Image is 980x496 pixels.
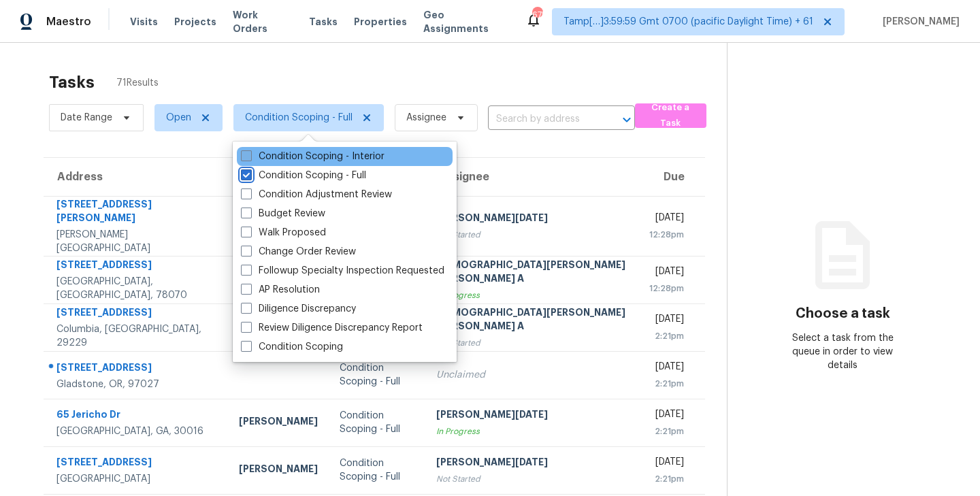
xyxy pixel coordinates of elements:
div: [GEOGRAPHIC_DATA], GA, 30016 [56,425,217,438]
th: Address [44,158,228,196]
span: Geo Assignments [423,8,509,35]
div: [PERSON_NAME][DATE] [436,408,627,425]
span: 71 Results [116,76,159,90]
div: Condition Scoping - Full [340,457,414,484]
div: [STREET_ADDRESS] [56,455,217,472]
div: [DATE] [649,211,684,228]
label: Review Diligence Discrepancy Report [241,321,423,335]
div: [DATE] [649,312,684,329]
span: Date Range [61,111,112,125]
div: 65 Jericho Dr [56,408,217,425]
label: Condition Adjustment Review [241,188,392,201]
span: Create a Task [642,100,700,131]
div: [GEOGRAPHIC_DATA], [GEOGRAPHIC_DATA], 78070 [56,275,217,302]
span: Projects [174,15,216,29]
div: [PERSON_NAME] [239,462,318,479]
h3: Choose a task [796,307,890,320]
div: [PERSON_NAME][GEOGRAPHIC_DATA] [56,228,217,255]
div: [DATE] [649,408,684,425]
div: [DEMOGRAPHIC_DATA][PERSON_NAME] [PERSON_NAME] A [436,305,627,336]
div: In Progress [436,288,627,302]
span: Tamp[…]3:59:59 Gmt 0700 (pacific Daylight Time) + 61 [563,15,813,29]
div: Unclaimed [436,368,627,382]
div: [PERSON_NAME] [239,414,318,431]
div: [DATE] [649,265,684,282]
label: Change Order Review [241,245,356,259]
div: [GEOGRAPHIC_DATA] [56,472,217,486]
input: Search by address [488,109,597,130]
span: Assignee [406,111,446,125]
label: AP Resolution [241,283,320,297]
div: Condition Scoping - Full [340,409,414,436]
div: Condition Scoping - Full [340,361,414,388]
div: 2:21pm [649,329,684,343]
div: 12:28pm [649,228,684,242]
span: Visits [130,15,158,29]
label: Diligence Discrepancy [241,302,356,316]
label: Condition Scoping [241,340,343,354]
div: In Progress [436,425,627,438]
div: [STREET_ADDRESS] [56,305,217,323]
span: Work Orders [233,8,293,35]
span: Maestro [46,15,91,29]
span: Condition Scoping - Full [245,111,353,125]
div: [DEMOGRAPHIC_DATA][PERSON_NAME] [PERSON_NAME] A [436,258,627,288]
div: Gladstone, OR, 97027 [56,378,217,391]
label: Walk Proposed [241,226,326,239]
div: 2:21pm [649,377,684,391]
span: Properties [354,15,407,29]
div: Not Started [436,336,627,350]
div: Not Started [436,472,627,486]
div: [DATE] [649,455,684,472]
div: [STREET_ADDRESS] [56,258,217,275]
span: Open [166,111,191,125]
div: [PERSON_NAME][DATE] [436,211,627,228]
div: Not Started [436,228,627,242]
button: Open [617,110,636,129]
div: [PERSON_NAME][DATE] [436,455,627,472]
button: Create a Task [635,103,706,128]
th: Due [638,158,705,196]
div: Select a task from the queue in order to view details [785,331,900,372]
div: 675 [532,8,542,22]
div: [DATE] [649,360,684,377]
div: 2:21pm [649,425,684,438]
label: Condition Scoping - Full [241,169,366,182]
th: HPM [228,158,329,196]
div: 12:28pm [649,282,684,295]
div: [STREET_ADDRESS][PERSON_NAME] [56,197,217,228]
div: 2:21pm [649,472,684,486]
div: [STREET_ADDRESS] [56,361,217,378]
label: Followup Specialty Inspection Requested [241,264,444,278]
label: Condition Scoping - Interior [241,150,385,163]
div: Columbia, [GEOGRAPHIC_DATA], 29229 [56,323,217,350]
span: [PERSON_NAME] [877,15,960,29]
th: Assignee [425,158,638,196]
label: Budget Review [241,207,325,220]
h2: Tasks [49,76,95,89]
span: Tasks [309,17,338,27]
